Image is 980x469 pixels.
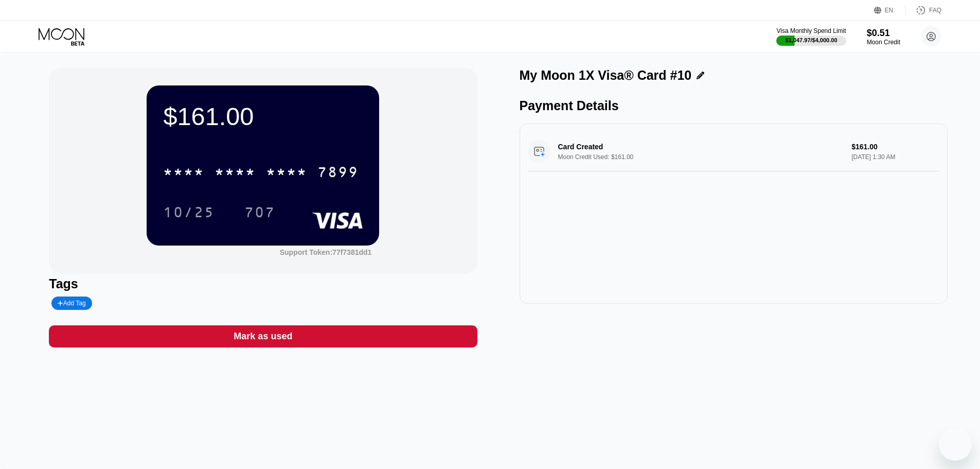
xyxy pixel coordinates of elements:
[163,205,215,222] div: 10/25
[163,102,363,131] div: $161.00
[905,5,941,15] div: FAQ
[234,331,292,342] div: Mark as used
[280,248,372,256] div: Support Token:77f7381dd1
[155,199,222,225] div: 10/25
[786,37,838,43] div: $1,047.97 / $4,000.00
[885,7,894,14] div: EN
[49,276,477,291] div: Tags
[49,325,477,348] div: Mark as used
[58,300,85,307] div: Add Tag
[939,428,972,461] iframe: Mesajlaşma penceresini başlatma düğmesi
[317,165,359,182] div: 7899
[51,297,92,310] div: Add Tag
[520,98,948,113] div: Payment Details
[929,7,941,14] div: FAQ
[237,199,283,225] div: 707
[280,248,372,256] div: Support Token: 77f7381dd1
[776,27,846,46] div: Visa Monthly Spend Limit$1,047.97/$4,000.00
[867,28,900,39] div: $0.51
[874,5,905,15] div: EN
[244,205,275,222] div: 707
[867,39,900,46] div: Moon Credit
[520,68,692,83] div: My Moon 1X Visa® Card #10
[867,28,900,46] div: $0.51Moon Credit
[776,27,846,34] div: Visa Monthly Spend Limit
